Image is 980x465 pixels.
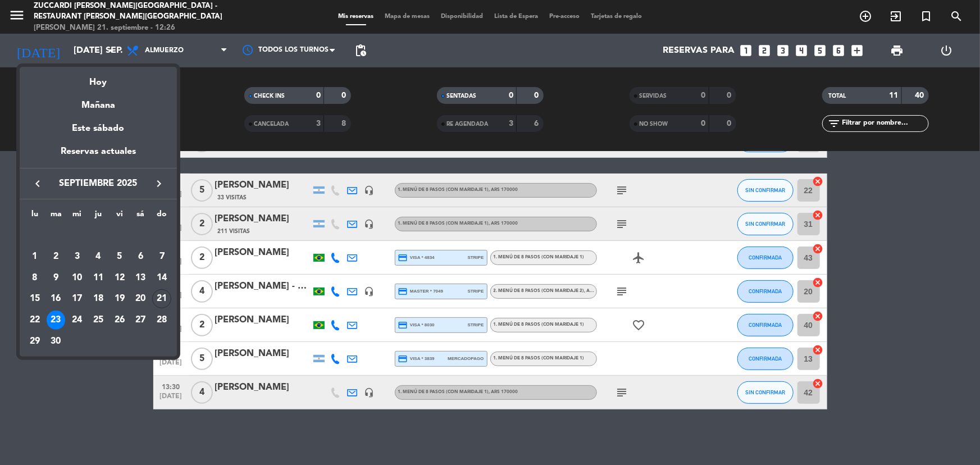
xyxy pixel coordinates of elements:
[45,246,67,267] td: 2 de septiembre de 2025
[89,268,108,288] div: 11
[20,67,177,90] div: Hoy
[66,309,88,331] td: 24 de septiembre de 2025
[109,289,130,310] td: 19 de septiembre de 2025
[130,289,152,310] td: 20 de septiembre de 2025
[110,247,129,266] div: 5
[152,177,166,190] i: keyboard_arrow_right
[20,113,177,144] div: Este sábado
[130,267,152,289] td: 13 de septiembre de 2025
[45,309,67,331] td: 23 de septiembre de 2025
[25,247,44,266] div: 1
[24,309,45,331] td: 22 de septiembre de 2025
[24,331,45,352] td: 29 de septiembre de 2025
[20,144,177,167] div: Reservas actuales
[151,289,172,310] td: 21 de septiembre de 2025
[151,208,172,225] th: domingo
[48,176,149,191] span: septiembre 2025
[110,289,129,308] div: 19
[109,309,130,331] td: 26 de septiembre de 2025
[47,311,66,330] div: 23
[45,289,67,310] td: 16 de septiembre de 2025
[47,247,66,266] div: 2
[67,289,86,308] div: 17
[66,246,88,267] td: 3 de septiembre de 2025
[151,246,172,267] td: 7 de septiembre de 2025
[131,311,150,330] div: 27
[45,267,67,289] td: 9 de septiembre de 2025
[45,208,67,225] th: martes
[88,208,109,225] th: jueves
[24,246,45,267] td: 1 de septiembre de 2025
[88,289,109,310] td: 18 de septiembre de 2025
[25,332,44,351] div: 29
[20,90,177,113] div: Mañana
[152,247,171,266] div: 7
[47,332,66,351] div: 30
[131,289,150,308] div: 20
[130,309,152,331] td: 27 de septiembre de 2025
[45,331,67,352] td: 30 de septiembre de 2025
[151,267,172,289] td: 14 de septiembre de 2025
[67,268,86,288] div: 10
[110,311,129,330] div: 26
[152,289,171,308] div: 21
[110,268,129,288] div: 12
[24,225,172,246] td: SEP.
[109,246,130,267] td: 5 de septiembre de 2025
[152,311,171,330] div: 28
[24,208,45,225] th: lunes
[28,176,48,191] button: keyboard_arrow_left
[149,176,169,191] button: keyboard_arrow_right
[67,311,86,330] div: 24
[25,268,44,288] div: 8
[66,267,88,289] td: 10 de septiembre de 2025
[67,247,86,266] div: 3
[24,289,45,310] td: 15 de septiembre de 2025
[24,267,45,289] td: 8 de septiembre de 2025
[89,247,108,266] div: 4
[109,267,130,289] td: 12 de septiembre de 2025
[47,268,66,288] div: 9
[131,247,150,266] div: 6
[130,246,152,267] td: 6 de septiembre de 2025
[66,208,88,225] th: miércoles
[130,208,152,225] th: sábado
[25,289,44,308] div: 15
[88,267,109,289] td: 11 de septiembre de 2025
[131,268,150,288] div: 13
[25,311,44,330] div: 22
[47,289,66,308] div: 16
[89,311,108,330] div: 25
[31,177,44,190] i: keyboard_arrow_left
[109,208,130,225] th: viernes
[88,246,109,267] td: 4 de septiembre de 2025
[88,309,109,331] td: 25 de septiembre de 2025
[66,289,88,310] td: 17 de septiembre de 2025
[151,309,172,331] td: 28 de septiembre de 2025
[89,289,108,308] div: 18
[152,268,171,288] div: 14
